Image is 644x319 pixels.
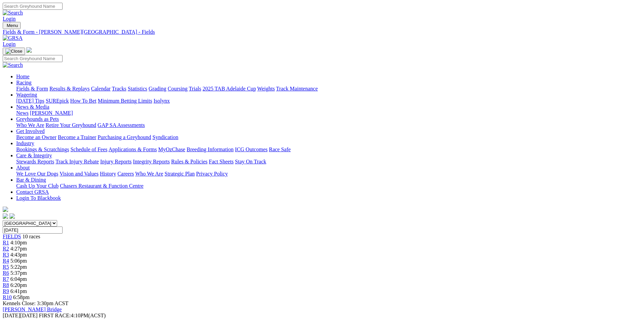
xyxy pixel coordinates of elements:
span: 10 races [22,234,40,239]
a: MyOzChase [158,147,185,152]
a: How To Bet [70,98,97,104]
a: Track Injury Rebate [55,159,99,164]
a: History [100,171,116,177]
img: Search [3,62,23,68]
a: Login [3,16,16,22]
div: News & Media [16,110,641,116]
a: News [16,110,28,116]
input: Select date [3,227,63,234]
a: R7 [3,276,9,282]
div: Bar & Dining [16,183,641,189]
a: 2025 TAB Adelaide Cup [202,86,256,91]
span: 6:20pm [10,282,27,288]
a: Industry [16,140,34,146]
a: Isolynx [153,98,170,104]
a: Statistics [128,86,147,91]
span: Menu [7,23,18,28]
span: 4:27pm [10,246,27,251]
span: [DATE] [3,313,38,318]
div: Get Involved [16,134,641,140]
a: Fact Sheets [209,159,234,164]
div: Wagering [16,98,641,104]
input: Search [3,55,63,62]
a: Purchasing a Greyhound [98,134,151,140]
img: logo-grsa-white.png [3,207,8,212]
a: Stay On Track [235,159,266,164]
a: Schedule of Fees [70,147,107,152]
a: R9 [3,288,9,294]
a: Home [16,74,29,79]
img: GRSA [3,35,23,41]
a: Who We Are [16,122,44,128]
span: 6:41pm [10,288,27,294]
a: Racing [16,80,31,85]
a: R2 [3,246,9,251]
a: SUREpick [46,98,69,104]
a: Injury Reports [100,159,132,164]
a: R4 [3,258,9,264]
button: Toggle navigation [3,48,25,55]
a: Stewards Reports [16,159,54,164]
img: twitter.svg [9,213,15,219]
a: Care & Integrity [16,153,52,158]
a: Retire Your Greyhound [46,122,96,128]
img: logo-grsa-white.png [26,47,32,53]
div: Industry [16,147,641,153]
a: FIELDS [3,234,21,239]
a: [PERSON_NAME] [30,110,73,116]
a: Login [3,41,16,47]
a: About [16,165,30,170]
a: Strategic Plan [165,171,195,177]
a: Syndication [152,134,178,140]
a: Become an Owner [16,134,56,140]
a: Privacy Policy [196,171,228,177]
a: R3 [3,252,9,258]
a: R6 [3,270,9,276]
img: Search [3,10,23,16]
a: GAP SA Assessments [98,122,145,128]
span: [DATE] [3,313,20,318]
a: Tracks [112,86,126,91]
a: Contact GRSA [16,189,49,195]
input: Search [3,3,63,10]
a: Vision and Values [59,171,98,177]
a: [DATE] Tips [16,98,44,104]
span: Kennels Close: 3:30pm ACST [3,300,68,306]
div: About [16,171,641,177]
span: FIRST RACE: [39,313,71,318]
div: Greyhounds as Pets [16,122,641,128]
span: 6:58pm [13,294,30,300]
img: facebook.svg [3,213,8,219]
div: Care & Integrity [16,159,641,165]
a: Fields & Form [16,86,48,91]
a: Chasers Restaurant & Function Centre [60,183,143,189]
a: Trials [189,86,201,91]
a: We Love Our Dogs [16,171,58,177]
a: Careers [117,171,134,177]
a: Fields & Form - [PERSON_NAME][GEOGRAPHIC_DATA] - Fields [3,29,641,35]
a: R1 [3,240,9,245]
a: Become a Trainer [58,134,96,140]
span: 5:22pm [10,264,27,270]
a: Login To Blackbook [16,195,61,201]
span: 6:04pm [10,276,27,282]
a: Integrity Reports [133,159,170,164]
a: R8 [3,282,9,288]
span: 4:10pm [10,240,27,245]
a: Minimum Betting Limits [98,98,152,104]
span: 4:10PM(ACST) [39,313,106,318]
a: Wagering [16,92,37,98]
a: Breeding Information [187,147,234,152]
a: R5 [3,264,9,270]
a: Cash Up Your Club [16,183,58,189]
